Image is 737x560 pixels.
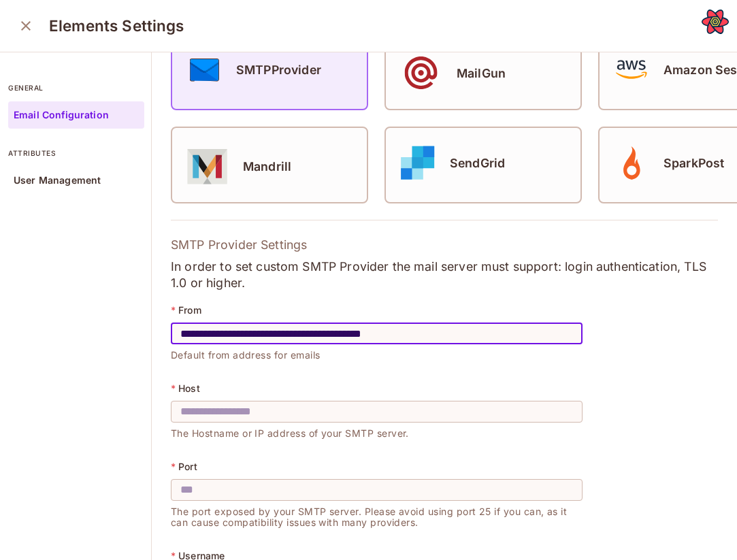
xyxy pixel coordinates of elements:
[243,160,291,174] h5: Mandrill
[178,461,197,472] p: Port
[8,148,144,159] p: attributes
[171,344,583,361] p: Default from address for emails
[14,110,109,120] p: Email Configuration
[49,16,184,35] h3: Elements Settings
[178,383,200,394] p: Host
[450,157,505,170] h5: SendGrid
[236,63,321,77] h5: SMTPProvider
[8,82,144,93] p: general
[171,237,718,253] p: SMTP Provider Settings
[171,259,718,291] p: In order to set custom SMTP Provider the mail server must support: login authentication, TLS 1.0 ...
[12,12,39,39] button: close
[171,423,583,439] p: The Hostname or IP address of your SMTP server.
[14,175,101,186] p: User Management
[171,501,583,528] p: The port exposed by your SMTP server. Please avoid using port 25 if you can, as it can cause comp...
[664,157,724,170] h5: SparkPost
[457,67,506,80] h5: MailGun
[702,8,729,35] button: Open React Query Devtools
[178,305,201,316] p: From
